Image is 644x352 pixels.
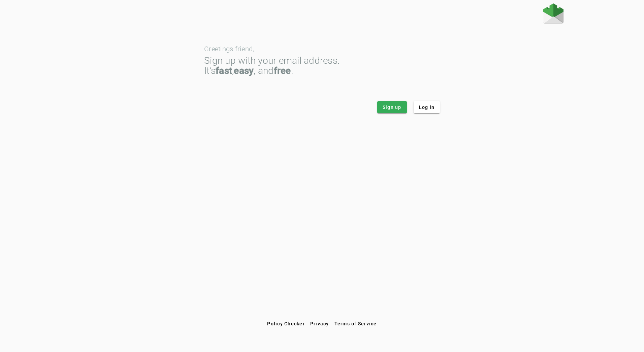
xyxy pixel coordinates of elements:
span: Log in [419,104,435,111]
span: Policy Checker [267,321,305,326]
span: Terms of Service [334,321,377,326]
strong: free [274,65,291,76]
button: Log in [414,101,440,113]
img: Fraudmarc Logo [543,3,563,24]
span: Sign up [383,104,401,111]
strong: easy [234,65,254,76]
button: Terms of Service [332,318,380,330]
strong: fast [216,65,232,76]
button: Sign up [377,101,407,113]
div: Greetings friend, [204,46,440,52]
div: Sign up with your email address. It’s , , and . [204,56,440,76]
button: Privacy [308,318,332,330]
span: Privacy [310,321,329,326]
button: Policy Checker [264,318,308,330]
